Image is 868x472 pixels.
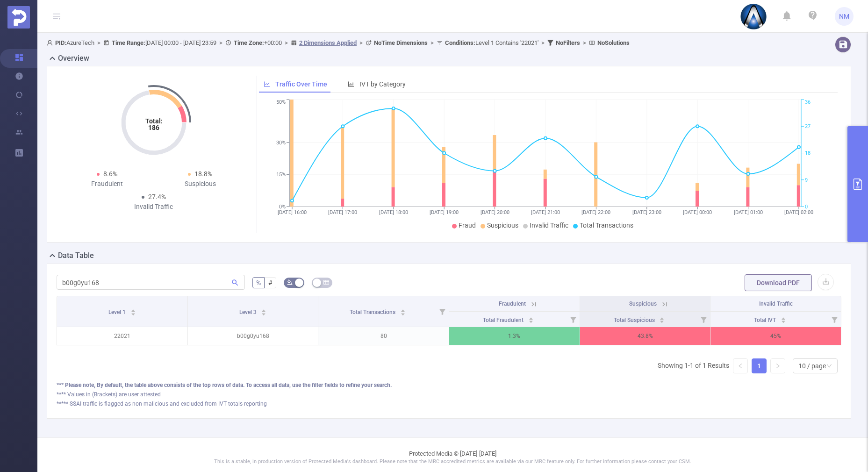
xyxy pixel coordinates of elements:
tspan: 0 [805,204,808,210]
span: IVT by Category [359,80,406,88]
span: 27.4% [148,193,166,200]
span: > [94,39,103,46]
i: Filter menu [567,312,580,327]
div: **** Values in (Brackets) are user attested [57,390,841,399]
span: Total Fraudulent [483,317,525,323]
p: 1.3% [449,327,580,345]
i: icon: caret-down [781,319,786,322]
i: icon: caret-down [401,312,406,315]
tspan: [DATE] 19:00 [430,209,459,215]
tspan: [DATE] 20:00 [480,209,509,215]
li: Next Page [770,358,785,373]
div: Sort [400,308,406,314]
tspan: [DATE] 01:00 [733,209,762,215]
i: icon: user [47,40,55,46]
u: 2 Dimensions Applied [299,39,357,46]
i: icon: caret-up [529,316,534,319]
i: icon: down [826,363,832,370]
tspan: 36 [805,100,811,106]
tspan: [DATE] 17:00 [328,209,357,215]
span: Level 1 Contains '22021' [445,39,538,46]
span: 18.8% [194,170,212,178]
i: icon: caret-down [529,319,534,322]
b: Time Range: [112,39,145,46]
i: icon: right [775,363,781,369]
span: Fraudulent [499,300,526,307]
span: Fraud [459,222,476,229]
b: No Solutions [597,39,630,46]
tspan: 27 [805,123,811,129]
p: 22021 [57,327,187,345]
span: Suspicious [487,222,518,229]
tspan: [DATE] 18:00 [379,209,408,215]
span: > [580,39,589,46]
b: Conditions : [445,39,475,46]
div: Sort [528,316,534,322]
div: Suspicious [154,179,247,189]
div: Invalid Traffic [107,202,201,212]
i: Filter menu [828,312,841,327]
p: 80 [318,327,449,345]
div: Fraudulent [60,179,154,189]
span: Traffic Over Time [275,80,327,88]
i: icon: caret-down [660,319,665,322]
button: Download PDF [745,274,812,291]
span: > [428,39,437,46]
li: Showing 1-1 of 1 Results [658,358,729,373]
div: 10 / page [798,359,826,373]
i: icon: caret-up [130,308,136,311]
tspan: [DATE] 16:00 [278,209,307,215]
tspan: 50% [276,100,286,106]
b: PID: [55,39,66,46]
i: icon: caret-up [660,316,665,319]
span: > [282,39,291,46]
i: icon: bg-colors [287,279,293,285]
div: Sort [130,308,136,314]
span: Suspicious [629,300,657,307]
tspan: 18 [805,150,811,157]
span: Total IVT [754,317,777,323]
span: Total Transactions [350,309,397,315]
i: Filter menu [436,296,449,327]
span: % [256,279,261,286]
li: 1 [752,358,767,373]
i: Filter menu [697,312,710,327]
tspan: Total: [145,117,162,125]
span: Total Transactions [580,222,633,229]
span: Level 1 [108,309,127,315]
tspan: 0% [279,204,286,210]
p: 43.8% [580,327,710,345]
tspan: [DATE] 22:00 [581,209,610,215]
i: icon: left [738,363,743,369]
li: Previous Page [733,358,748,373]
div: *** Please note, By default, the table above consists of the top rows of data. To access all data... [57,381,841,389]
p: b00g0yu168 [188,327,318,345]
b: Time Zone: [234,39,264,46]
div: Sort [781,316,786,322]
i: icon: bar-chart [348,81,354,87]
tspan: [DATE] 23:00 [632,209,661,215]
tspan: 15% [276,172,286,178]
tspan: [DATE] 00:00 [683,209,712,215]
h2: Overview [58,53,89,64]
span: NM [839,7,849,26]
b: No Time Dimensions [374,39,428,46]
p: 45% [710,327,841,345]
i: icon: caret-down [261,312,266,315]
a: 1 [752,359,766,373]
b: No Filters [556,39,580,46]
span: Invalid Traffic [530,222,568,229]
tspan: [DATE] 21:00 [531,209,560,215]
i: icon: caret-up [781,316,786,319]
span: > [216,39,225,46]
img: Protected Media [7,6,30,29]
tspan: 30% [276,140,286,146]
i: icon: caret-up [261,308,266,311]
i: icon: table [323,279,329,285]
input: Search... [57,275,245,290]
div: Sort [659,316,665,322]
span: AzureTech [DATE] 00:00 - [DATE] 23:59 +00:00 [47,39,630,46]
span: 8.6% [103,170,117,178]
i: icon: caret-up [401,308,406,311]
tspan: 9 [805,177,808,183]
